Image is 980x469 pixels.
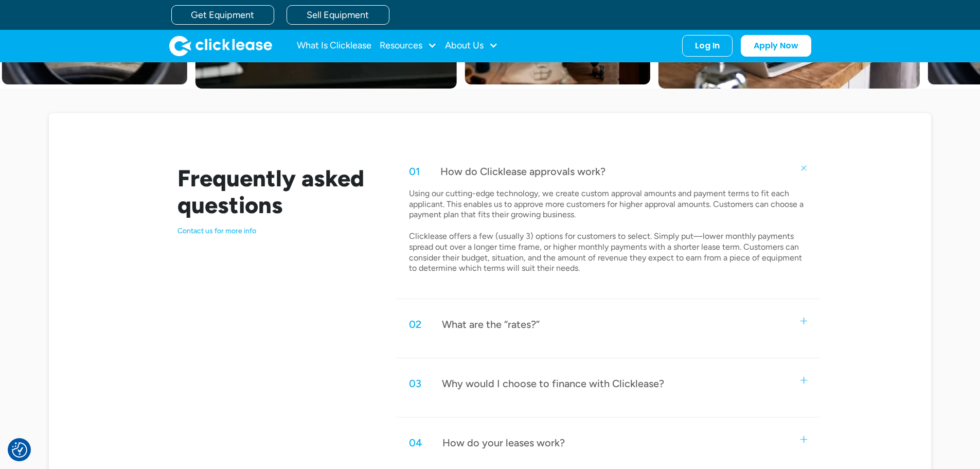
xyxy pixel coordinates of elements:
button: Consent Preferences [12,442,27,458]
div: 03 [409,377,421,390]
div: How do Clicklease approvals work? [440,165,605,178]
a: Get Equipment [171,5,274,25]
img: small plus [799,163,808,172]
a: home [169,36,272,56]
div: Why would I choose to finance with Clicklease? [442,377,664,390]
div: Log In [695,41,720,51]
img: Revisit consent button [12,442,27,458]
img: small plus [800,318,807,324]
h2: Frequently asked questions [177,165,372,218]
div: What are the “rates?” [442,318,540,331]
div: Resources [380,36,437,56]
a: Sell Equipment [287,5,389,25]
img: small plus [800,377,807,384]
div: 04 [409,436,422,449]
img: Clicklease logo [169,36,272,56]
div: 01 [409,165,420,178]
a: What Is Clicklease [297,36,371,56]
p: Using our cutting-edge technology, we create custom approval amounts and payment terms to fit eac... [409,188,804,274]
p: Contact us for more info [177,227,372,236]
img: small plus [800,436,807,443]
div: 02 [409,318,421,331]
div: How do your leases work? [442,436,565,449]
div: About Us [445,36,498,56]
a: Apply Now [741,35,811,57]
